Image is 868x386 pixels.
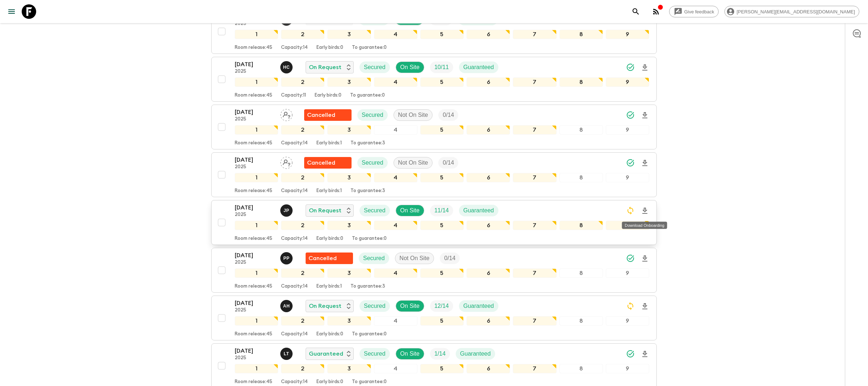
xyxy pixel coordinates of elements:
div: 3 [327,173,371,182]
p: P P [283,255,289,261]
div: 3 [327,30,371,39]
div: 4 [374,268,417,278]
p: 12 / 14 [434,302,449,310]
p: Guaranteed [460,349,491,358]
p: To guarantee: 3 [350,284,385,289]
div: 2 [281,316,324,326]
div: 8 [559,173,603,182]
svg: Synced Successfully [626,111,635,119]
p: Guaranteed [463,206,494,215]
p: To guarantee: 0 [352,379,387,385]
div: 4 [374,30,417,39]
div: 5 [420,77,464,87]
div: 5 [420,364,464,373]
p: On Request [309,302,341,310]
svg: Download Onboarding [641,207,649,215]
svg: Synced Successfully [626,158,635,167]
button: JP [280,204,294,217]
div: Trip Fill [430,300,453,312]
div: Flash Pack cancellation [304,109,352,121]
div: 5 [420,173,464,182]
svg: Download Onboarding [641,111,649,120]
div: 3 [327,77,371,87]
span: Pabel Perez [280,254,294,260]
div: Not On Site [393,109,433,121]
div: 1 [235,173,278,182]
span: Hector Carillo [280,63,294,69]
div: 6 [467,221,510,230]
p: 0 / 14 [444,254,455,263]
div: On Site [396,61,424,73]
p: Cancelled [307,111,335,119]
p: Secured [363,254,385,263]
p: Early birds: 1 [316,140,342,146]
div: 2 [281,268,324,278]
span: Assign pack leader [280,159,293,165]
p: 2025 [235,116,275,122]
svg: Download Onboarding [641,63,649,72]
div: Flash Pack cancellation [304,157,352,169]
button: menu [4,4,19,19]
svg: Synced Successfully [626,349,635,358]
div: 6 [467,316,510,326]
div: Secured [359,253,389,264]
div: 7 [513,316,556,326]
div: 7 [513,77,556,87]
div: 3 [327,125,371,135]
div: 1 [235,30,278,39]
span: Lyss Torres [280,350,294,356]
p: Guaranteed [463,63,494,72]
p: To guarantee: 0 [352,236,387,242]
div: Secured [359,61,390,73]
div: 6 [467,77,510,87]
p: Not On Site [398,158,428,167]
p: Capacity: 14 [281,45,308,51]
svg: Synced Successfully [626,254,635,263]
p: 11 / 14 [434,206,449,215]
div: Trip Fill [438,157,458,169]
span: Alejandro Huambo [280,302,294,308]
p: On Site [400,302,420,310]
p: Secured [364,349,386,358]
p: Capacity: 14 [281,236,308,242]
p: Capacity: 11 [281,93,306,98]
button: [DATE]2025Joseph PimentelOn RequestSecuredOn SiteTrip FillGuaranteed123456789Room release:45Capac... [211,200,657,245]
div: 4 [374,173,417,182]
div: 7 [513,173,556,182]
p: Not On Site [398,111,428,119]
p: Early birds: 1 [316,284,342,289]
div: 2 [281,30,324,39]
div: Trip Fill [440,253,460,264]
div: Secured [359,300,390,312]
p: Guaranteed [309,349,343,358]
div: Trip Fill [430,61,453,73]
div: 8 [559,77,603,87]
div: 8 [559,268,603,278]
div: 9 [606,268,649,278]
p: Room release: 45 [235,45,272,51]
p: Room release: 45 [235,93,272,98]
p: On Site [400,349,420,358]
div: 8 [559,316,603,326]
div: 8 [559,125,603,135]
div: On Site [396,205,424,216]
div: 4 [374,221,417,230]
button: [DATE]2025Alejandro HuamboOn RequestSecuredOn SiteTrip FillGuaranteed123456789Room release:45Capa... [211,296,657,340]
p: Early birds: 0 [316,379,343,385]
div: 9 [606,125,649,135]
p: 0 / 14 [443,111,454,119]
button: search adventures [629,4,643,19]
div: Not On Site [395,253,434,264]
div: 6 [467,30,510,39]
div: 4 [374,77,417,87]
div: 4 [374,316,417,326]
p: [DATE] [235,203,275,212]
div: Trip Fill [430,348,450,360]
div: 5 [420,316,464,326]
div: 9 [606,316,649,326]
button: [DATE]2025Pabel PerezFlash Pack cancellationSecuredNot On SiteTrip Fill123456789Room release:45Ca... [211,248,657,293]
p: H C [283,64,290,70]
p: 10 / 11 [434,63,449,72]
div: 9 [606,77,649,87]
p: Cancelled [309,254,337,263]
